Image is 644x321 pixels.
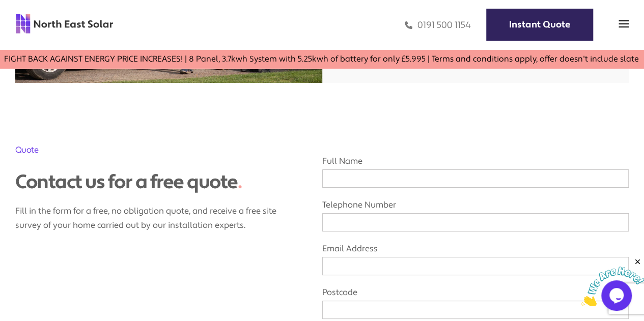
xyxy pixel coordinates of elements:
[322,199,629,226] label: Telephone Number
[322,169,629,188] input: Full Name
[322,287,629,314] label: Postcode
[322,243,629,270] label: Email Address
[322,213,629,231] input: Telephone Number
[15,13,114,35] img: north east solar logo
[405,19,412,31] img: phone icon
[15,144,297,156] h2: Quote
[322,257,629,275] input: Email Address
[581,257,644,306] iframe: chat widget
[619,19,629,29] img: menu icon
[405,19,471,31] a: 0191 500 1154
[15,171,297,194] div: Contact us for a free quote
[238,170,242,194] span: .
[322,156,629,183] label: Full Name
[322,301,629,319] input: Postcode
[486,9,593,41] a: Instant Quote
[15,194,297,232] p: Fill in the form for a free, no obligation quote, and receive a free site survey of your home car...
